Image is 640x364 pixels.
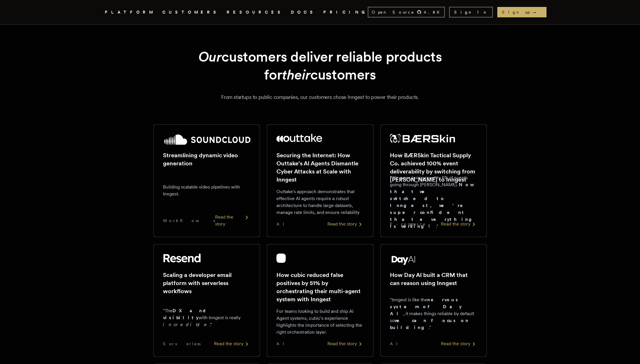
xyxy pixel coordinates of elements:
span: Workflows [163,218,215,223]
button: PLATFORM [105,9,155,16]
em: their [282,66,310,83]
img: Outtake [276,134,322,142]
strong: Now that we switched to Inngest, we're super confident that everything is working! [390,182,476,229]
em: incredible [163,322,210,327]
h2: Scaling a developer email platform with serverless workflows [163,271,250,295]
p: From startups to public companies, our customers chose Inngest to power their products. [112,93,529,101]
div: Read the story [214,340,250,347]
h2: How cubic reduced false positives by 51% by orchestrating their multi-agent system with Inngest [276,271,364,303]
img: BÆRSkin Tactical Supply Co. [390,134,455,143]
strong: nervous system of Day AI [390,297,462,316]
div: Read the story [327,340,364,347]
h2: How BÆRSkin Tactical Supply Co. achieved 100% event deliverability by switching from [PERSON_NAME... [390,151,477,184]
p: Outtake's approach demonstrates that effective AI agents require a robust architecture to handle ... [276,188,364,216]
a: BÆRSkin Tactical Supply Co. logoHow BÆRSkin Tactical Supply Co. achieved 100% event deliverabilit... [380,124,487,237]
a: Resend logoScaling a developer email platform with serverless workflows"TheDX and visibilitywith ... [153,244,260,357]
span: 4.8 K [424,9,443,15]
button: RESOURCES [227,9,284,16]
a: SoundCloud logoStreamlining dynamic video generationBuilding scalable video pipelines with Innges... [153,124,260,237]
em: Our [198,48,222,65]
h2: How Day AI built a CRM that can reason using Inngest [390,271,477,287]
div: Read the story [441,221,477,228]
span: E-commerce [390,221,426,227]
p: "The with Inngest is really ." [163,307,250,328]
img: Day AI [390,254,417,265]
h1: customers deliver reliable products for customers [167,48,473,84]
a: DOCS [291,9,316,16]
a: Sign In [449,7,493,17]
p: "We were losing roughly 6% of events going through [PERSON_NAME]. ." [390,174,477,230]
a: PRICING [323,9,368,16]
span: → [532,9,542,15]
div: Read the story [215,214,250,228]
img: Resend [163,254,201,263]
img: SoundCloud [163,134,250,145]
a: cubic logoHow cubic reduced false positives by 51% by orchestrating their multi-agent system with... [267,244,373,357]
h2: Securing the Internet: How Outtake's AI Agents Dismantle Cyber Attacks at Scale with Inngest [276,151,364,184]
strong: DX and visibility [163,308,211,320]
span: AI [276,221,289,227]
div: Read the story [327,221,364,228]
a: Sign up [497,7,547,17]
span: AI [390,341,403,347]
a: CUSTOMERS [162,9,220,16]
strong: we can focus on building [390,318,469,330]
p: For teams looking to build and ship AI Agent systems, cubic's experience highlights the importanc... [276,308,364,336]
p: "Inngest is like the , it makes things reliable by default so ." [390,296,477,331]
h2: Streamlining dynamic video generation [163,151,250,167]
p: Building scalable video pipelines with Inngest. [163,184,250,197]
span: AI [276,341,289,347]
span: Serverless [163,341,201,347]
div: Read the story [441,340,477,347]
a: Outtake logoSecuring the Internet: How Outtake's AI Agents Dismantle Cyber Attacks at Scale with ... [267,124,373,237]
img: cubic [276,254,286,263]
span: Open Source [372,9,415,15]
a: Day AI logoHow Day AI built a CRM that can reason using Inngest"Inngest is like thenervous system... [380,244,487,357]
